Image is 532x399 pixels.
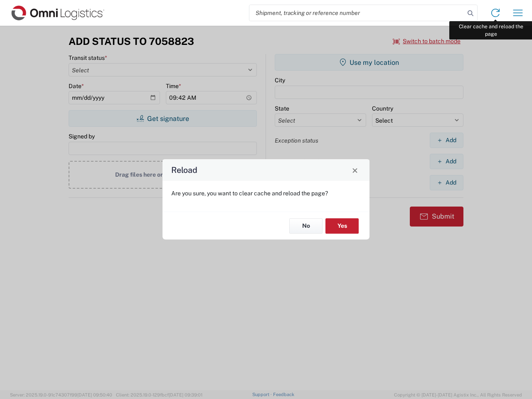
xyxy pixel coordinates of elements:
button: Close [349,164,361,176]
button: No [289,218,323,234]
p: Are you sure, you want to clear cache and reload the page? [171,190,361,197]
button: Yes [325,218,359,234]
h4: Reload [171,164,197,176]
input: Shipment, tracking or reference number [249,5,465,21]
